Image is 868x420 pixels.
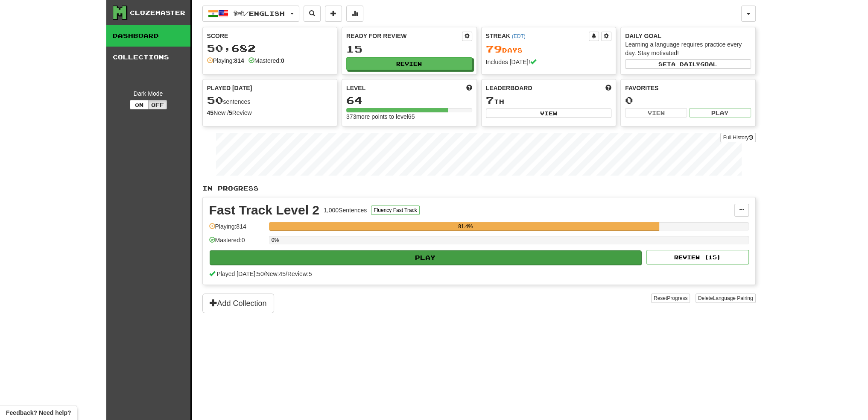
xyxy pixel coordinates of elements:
[625,84,751,92] div: Favorites
[346,112,472,121] div: 373 more points to level 65
[248,56,284,65] div: Mastered:
[486,94,494,106] span: 7
[106,47,190,68] a: Collections
[605,84,611,92] span: This week in points, UTC
[625,59,751,69] button: Seta dailygoal
[202,184,756,193] p: In Progress
[346,95,472,106] div: 64
[6,408,71,417] span: Open feedback widget
[346,44,472,54] div: 15
[229,109,232,116] strong: 5
[646,250,749,264] button: Review (15)
[346,57,472,70] button: Review
[625,40,751,57] div: Learning a language requires practice every day. Stay motivated!
[720,133,755,142] a: Full History
[689,108,751,117] button: Play
[651,294,690,303] button: ResetProgress
[486,43,502,55] span: 79
[281,57,284,64] strong: 0
[209,204,320,217] div: Fast Track Level 2
[486,44,612,55] div: Day s
[202,6,299,22] button: हिन्दी/English
[202,294,274,313] button: Add Collection
[216,270,263,277] span: Played [DATE]: 50
[304,6,321,22] button: Search sentences
[671,61,700,67] span: a daily
[209,236,265,250] div: Mastered: 0
[207,84,252,92] span: Played [DATE]
[209,222,265,236] div: Playing: 814
[272,222,660,231] div: 81.4%
[324,206,367,214] div: 1,000 Sentences
[130,9,185,17] div: Clozemaster
[371,206,419,215] button: Fluency Fast Track
[113,89,184,98] div: Dark Mode
[266,270,286,277] span: New: 45
[346,6,363,22] button: More stats
[486,58,612,66] div: Includes [DATE]!
[207,43,333,53] div: 50,682
[207,109,214,116] strong: 45
[486,95,612,106] div: th
[486,109,612,118] button: View
[346,84,365,92] span: Level
[512,33,526,39] a: (EDT)
[207,56,244,65] div: Playing:
[207,32,333,40] div: Score
[625,95,751,106] div: 0
[486,32,589,40] div: Streak
[486,84,532,92] span: Leaderboard
[466,84,472,92] span: Score more points to level up
[207,94,223,106] span: 50
[696,294,756,303] button: DeleteLanguage Pairing
[264,270,266,277] span: /
[130,100,149,109] button: On
[207,95,333,106] div: sentences
[106,25,190,47] a: Dashboard
[325,6,342,22] button: Add sentence to collection
[667,295,687,301] span: Progress
[625,32,751,40] div: Daily Goal
[207,109,333,117] div: New / Review
[625,108,687,117] button: View
[210,250,642,265] button: Play
[713,295,753,301] span: Language Pairing
[287,270,312,277] span: Review: 5
[148,100,167,109] button: Off
[346,32,462,40] div: Ready for Review
[286,270,287,277] span: /
[234,57,244,64] strong: 814
[234,10,285,17] span: हिन्दी / English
